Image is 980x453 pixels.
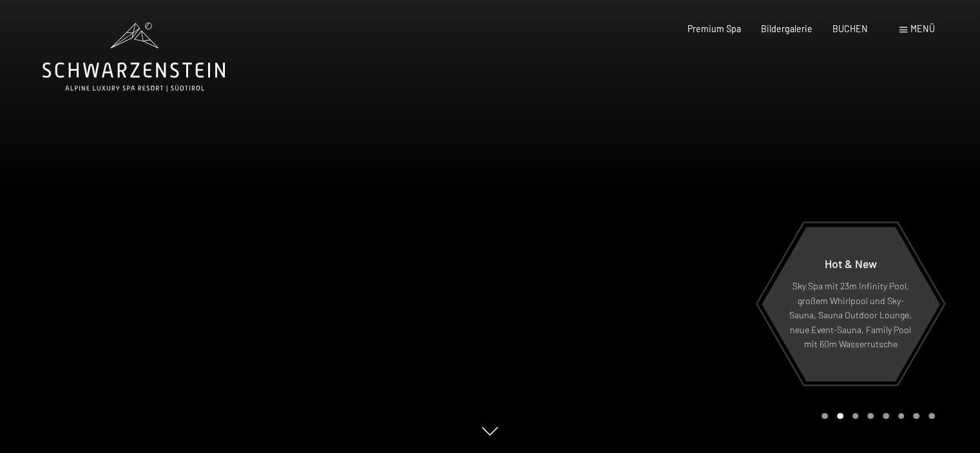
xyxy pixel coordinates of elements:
[817,413,934,419] div: Carousel Pagination
[913,413,919,419] div: Carousel Page 7
[852,413,859,419] div: Carousel Page 3
[910,23,935,34] span: Menü
[821,413,828,419] div: Carousel Page 1
[883,413,889,419] div: Carousel Page 5
[760,226,940,382] a: Hot & New Sky Spa mit 23m Infinity Pool, großem Whirlpool und Sky-Sauna, Sauna Outdoor Lounge, ne...
[789,279,912,352] p: Sky Spa mit 23m Infinity Pool, großem Whirlpool und Sky-Sauna, Sauna Outdoor Lounge, neue Event-S...
[687,23,741,34] a: Premium Spa
[761,23,812,34] a: Bildergalerie
[832,23,868,34] a: BUCHEN
[824,256,876,271] span: Hot & New
[898,413,905,419] div: Carousel Page 6
[867,413,874,419] div: Carousel Page 4
[837,413,843,419] div: Carousel Page 2 (Current Slide)
[928,413,935,419] div: Carousel Page 8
